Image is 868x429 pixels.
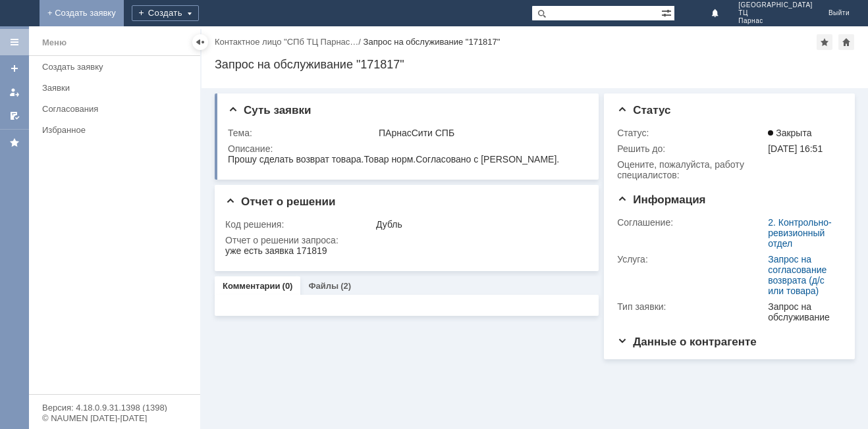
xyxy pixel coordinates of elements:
a: Запрос на согласование возврата (д/с или товара) [768,254,827,296]
div: Код решения: [225,219,373,230]
a: Согласования [37,99,198,119]
a: Комментарии [223,281,281,291]
span: Закрыта [768,128,811,138]
div: Скрыть меню [192,34,208,50]
div: Описание: [228,143,585,154]
div: Услуга: [617,254,765,265]
div: Добавить в избранное [817,34,832,50]
a: Мои заявки [4,82,25,103]
span: Информация [617,193,705,206]
div: Согласования [42,104,192,114]
a: 2. Контрольно-ревизионный отдел [768,217,832,249]
div: Создать заявку [42,62,192,72]
a: Создать заявку [4,58,25,79]
a: Контактное лицо "СПб ТЦ Парнас… [215,37,358,47]
div: Отчет о решении запроса: [225,235,585,245]
div: / [215,37,364,47]
span: Парнас [738,17,813,25]
span: [GEOGRAPHIC_DATA] [738,1,813,9]
span: ТЦ [738,9,813,17]
a: Мои согласования [4,105,25,126]
div: Запрос на обслуживание [768,301,836,322]
div: Запрос на обслуживание "171817" [215,58,855,71]
div: Тема: [228,128,376,138]
div: © NAUMEN [DATE]-[DATE] [42,414,187,422]
div: Заявки [42,83,192,93]
span: Расширенный поиск [661,6,674,18]
div: Дубль [376,219,582,230]
div: (0) [283,281,293,291]
a: Файлы [308,281,339,291]
a: Создать заявку [37,57,198,77]
span: Суть заявки [228,104,311,116]
div: Соглашение: [617,217,765,228]
div: ПАрнасСити СПБ [379,128,582,138]
span: Данные о контрагенте [617,336,757,348]
span: Статус [617,104,670,116]
a: Заявки [37,78,198,98]
div: Сделать домашней страницей [838,34,854,50]
div: Тип заявки: [617,301,765,312]
div: Oцените, пожалуйста, работу специалистов: [617,159,765,180]
div: Меню [42,35,67,51]
div: Статус: [617,128,765,138]
span: Отчет о решении [225,195,335,208]
div: Версия: 4.18.0.9.31.1398 (1398) [42,403,187,412]
div: (2) [340,281,351,291]
div: Запрос на обслуживание "171817" [364,37,501,47]
div: Решить до: [617,143,765,154]
div: Избранное [42,125,178,135]
span: [DATE] 16:51 [768,143,823,154]
div: Создать [132,5,199,21]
